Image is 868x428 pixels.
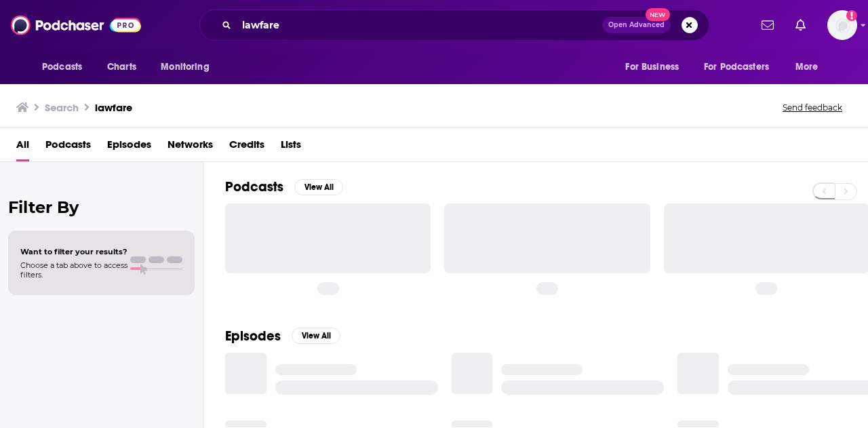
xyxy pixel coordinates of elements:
h3: lawfare [95,101,132,114]
button: Send feedback [778,102,846,113]
button: open menu [786,54,835,80]
h2: Episodes [225,328,281,345]
a: Charts [98,54,144,80]
button: open menu [33,54,100,80]
button: open menu [695,54,789,80]
svg: Add a profile image [846,10,857,21]
a: Lists [281,134,301,161]
a: Show notifications dropdown [756,14,779,37]
button: Open AdvancedNew [602,17,671,33]
a: Show notifications dropdown [790,14,811,37]
h2: Filter By [8,197,195,217]
span: Choose a tab above to access filters. [20,260,127,279]
button: Show profile menu [827,10,857,40]
h3: Search [45,101,79,114]
span: More [795,58,818,77]
a: Networks [167,134,213,161]
a: EpisodesView All [225,328,340,345]
h2: Podcasts [225,178,283,195]
button: View All [292,328,340,344]
span: Open Advanced [608,22,665,28]
img: Podchaser - Follow, Share and Rate Podcasts [11,12,141,38]
span: Want to filter your results? [20,247,127,256]
button: View All [294,179,343,195]
button: open menu [151,54,226,80]
a: Credits [229,134,264,161]
a: Episodes [107,134,151,161]
span: New [646,8,670,21]
input: Search podcasts, credits, & more... [237,14,602,36]
span: Podcasts [42,58,82,77]
a: Podcasts [45,134,91,161]
span: Logged in as megcassidy [827,10,857,40]
span: Monitoring [161,58,209,77]
span: For Podcasters [704,58,769,77]
span: For Business [625,58,679,77]
span: Charts [107,58,136,77]
a: PodcastsView All [225,178,343,195]
a: All [16,134,29,161]
div: Search podcasts, credits, & more... [199,9,709,41]
img: User Profile [827,10,857,40]
button: open menu [616,54,696,80]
